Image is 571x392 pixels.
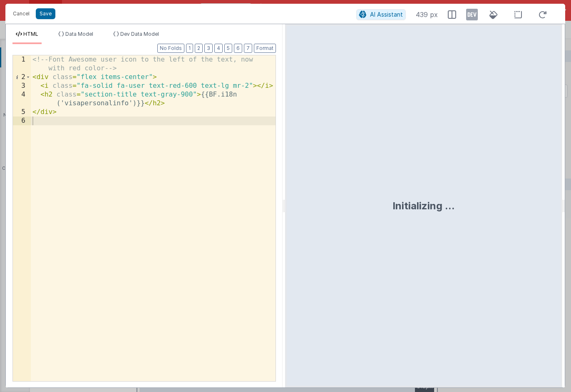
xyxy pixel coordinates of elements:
div: 1 [13,55,31,73]
button: Format [254,44,276,53]
button: 5 [224,44,232,53]
button: Save [36,8,55,19]
span: Dev Data Model [120,31,159,37]
div: Initializing ... [392,199,455,213]
button: 1 [186,44,193,53]
button: No Folds [157,44,184,53]
button: Cancel [9,8,34,20]
div: 2 [13,73,31,82]
div: 4 [13,90,31,108]
button: 4 [214,44,223,53]
span: 439 px [416,10,438,20]
button: 6 [234,44,242,53]
div: 5 [13,108,31,117]
div: 3 [13,82,31,90]
button: 3 [204,44,213,53]
button: 2 [195,44,203,53]
span: HTML [23,31,38,37]
div: 6 [13,117,31,125]
span: AI Assistant [370,11,403,18]
button: 7 [244,44,252,53]
button: AI Assistant [356,9,406,20]
span: Data Model [65,31,93,37]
